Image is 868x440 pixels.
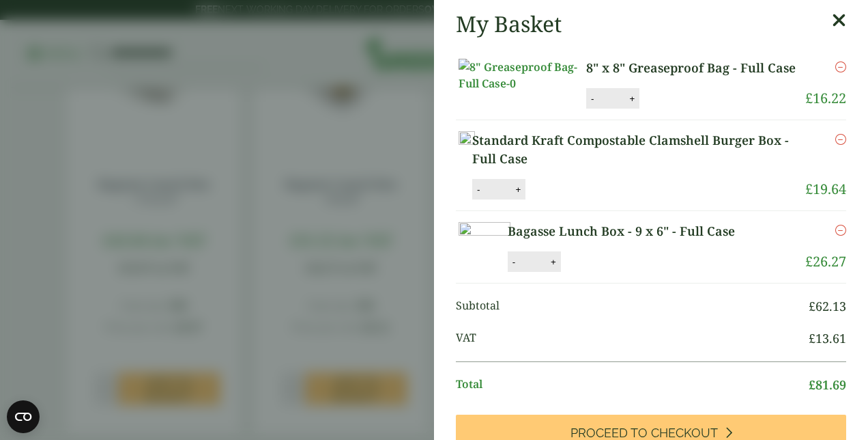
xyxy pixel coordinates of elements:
[805,180,813,198] span: £
[473,184,484,195] button: -
[547,256,560,268] button: +
[805,89,813,107] span: £
[809,376,815,393] span: £
[809,376,846,393] bdi: 81.69
[456,11,562,37] h2: My Basket
[835,131,846,148] a: Remove this item
[805,89,846,107] bdi: 16.22
[835,222,846,238] a: Remove this item
[7,400,40,433] button: Open CMP widget
[835,59,846,75] a: Remove this item
[456,376,809,394] span: Total
[805,180,846,198] bdi: 19.64
[508,222,770,240] a: Bagasse Lunch Box - 9 x 6" - Full Case
[805,252,846,271] bdi: 26.27
[508,256,519,268] button: -
[809,298,846,314] bdi: 62.13
[456,329,809,348] span: VAT
[809,330,815,346] span: £
[805,252,813,271] span: £
[459,59,581,92] img: 8" Greaseproof Bag-Full Case-0
[511,184,525,195] button: +
[586,59,800,77] a: 8" x 8" Greaseproof Bag - Full Case
[809,330,846,346] bdi: 13.61
[587,93,598,105] button: -
[472,131,805,168] a: Standard Kraft Compostable Clamshell Burger Box - Full Case
[625,93,639,105] button: +
[809,298,815,314] span: £
[456,297,809,316] span: Subtotal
